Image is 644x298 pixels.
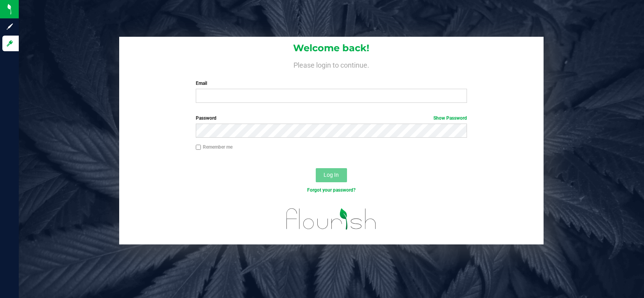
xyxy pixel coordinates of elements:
[119,59,544,69] h4: Please login to continue.
[278,202,385,236] img: flourish_logo.svg
[196,145,201,150] input: Remember me
[6,39,14,47] inline-svg: Log in
[196,115,216,121] span: Password
[119,43,544,53] h1: Welcome back!
[316,168,347,182] button: Log In
[6,23,14,31] inline-svg: Sign up
[196,80,467,87] label: Email
[324,172,339,178] span: Log In
[433,115,467,121] a: Show Password
[196,144,233,151] label: Remember me
[307,187,356,193] a: Forgot your password?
